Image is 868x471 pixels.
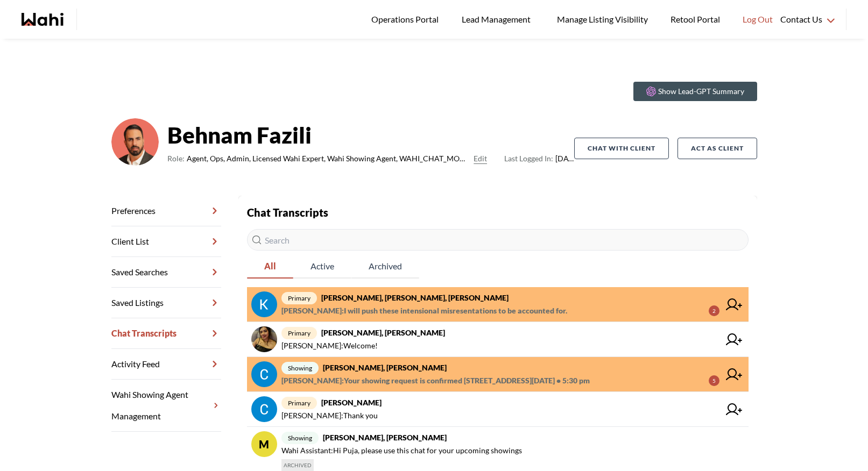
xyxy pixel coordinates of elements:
a: Client List [111,226,221,257]
span: Agent, Ops, Admin, Licensed Wahi Expert, Wahi Showing Agent, WAHI_CHAT_MODERATOR [187,152,470,165]
img: chat avatar [251,326,277,352]
span: Operations Portal [371,12,442,26]
button: Show Lead-GPT Summary [633,82,757,101]
div: M [251,431,277,457]
span: Wahi Assistant : Hi Puja, please use this chat for your upcoming showings [281,444,522,457]
a: Saved Searches [111,257,221,288]
div: 2 [709,305,719,316]
div: 5 [709,375,719,386]
span: [DATE] [504,152,574,165]
span: [PERSON_NAME] : I will push these intensional misresentations to be accounted for. [281,304,567,317]
span: primary [281,292,317,304]
strong: Behnam Fazili [167,119,574,151]
img: chat avatar [251,396,277,422]
span: [PERSON_NAME] : Welcome! [281,339,378,352]
a: Activity Feed [111,349,221,380]
img: cf9ae410c976398e.png [111,118,159,166]
span: showing [281,432,319,444]
span: primary [281,327,317,339]
a: primary[PERSON_NAME][PERSON_NAME]:Thank you [247,392,749,427]
strong: Chat Transcripts [247,206,328,219]
span: Log Out [743,12,773,26]
strong: [PERSON_NAME], [PERSON_NAME], [PERSON_NAME] [321,293,509,302]
span: Role: [167,152,185,165]
a: Wahi homepage [22,13,63,26]
a: Preferences [111,196,221,226]
a: Wahi Showing Agent Management [111,380,221,432]
span: Lead Management [462,12,534,26]
button: Active [293,255,351,279]
button: Chat with client [574,138,669,159]
a: Chat Transcripts [111,318,221,349]
span: [PERSON_NAME] : Thank you [281,409,378,422]
p: Show Lead-GPT Summary [658,86,744,97]
span: primary [281,397,317,409]
span: Active [293,255,351,277]
strong: [PERSON_NAME] [321,398,382,407]
strong: [PERSON_NAME], [PERSON_NAME] [323,433,447,442]
strong: [PERSON_NAME], [PERSON_NAME] [323,363,447,372]
span: Archived [351,255,419,277]
span: showing [281,362,319,374]
button: Act as Client [678,138,757,159]
span: All [247,255,293,277]
strong: [PERSON_NAME], [PERSON_NAME] [321,328,445,337]
button: Archived [351,255,419,279]
button: Edit [474,152,487,165]
span: Last Logged In: [504,154,553,163]
span: Manage Listing Visibility [554,12,651,26]
a: primary[PERSON_NAME], [PERSON_NAME], [PERSON_NAME][PERSON_NAME]:I will push these intensional mis... [247,287,749,322]
a: Saved Listings [111,288,221,318]
input: Search [247,229,749,251]
span: Retool Portal [671,12,723,26]
a: showing[PERSON_NAME], [PERSON_NAME][PERSON_NAME]:Your showing request is confirmed [STREET_ADDRES... [247,357,749,392]
button: All [247,255,293,279]
img: chat avatar [251,361,277,387]
a: primary[PERSON_NAME], [PERSON_NAME][PERSON_NAME]:Welcome! [247,322,749,357]
img: chat avatar [251,291,277,317]
span: [PERSON_NAME] : Your showing request is confirmed [STREET_ADDRESS][DATE] • 5:30 pm [281,374,590,387]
